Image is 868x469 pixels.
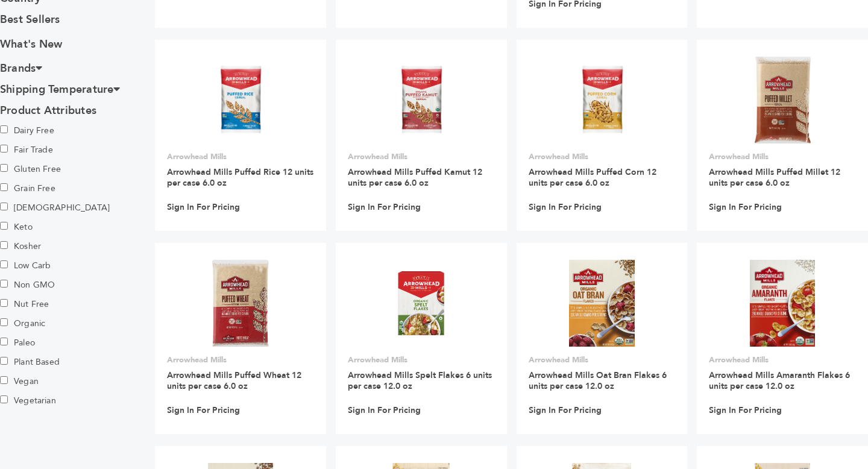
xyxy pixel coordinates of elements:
a: Arrowhead Mills Puffed Kamut 12 units per case 6.0 oz [348,166,482,189]
p: Arrowhead Mills [709,354,856,365]
a: Arrowhead Mills Oat Bran Flakes 6 units per case 12.0 oz [529,370,667,392]
p: Arrowhead Mills [529,151,676,162]
p: Arrowhead Mills [167,354,314,365]
a: Arrowhead Mills Amaranth Flakes 6 units per case 12.0 oz [709,370,850,392]
p: Arrowhead Mills [529,354,676,365]
a: Sign In For Pricing [167,202,240,213]
a: Sign In For Pricing [348,405,421,416]
img: Arrowhead Mills Oat Bran Flakes 6 units per case 12.0 oz [569,260,635,347]
a: Arrowhead Mills Puffed Corn 12 units per case 6.0 oz [529,166,656,189]
p: Arrowhead Mills [348,354,495,365]
img: Arrowhead Mills Puffed Millet 12 units per case 6.0 oz [755,57,811,143]
img: Arrowhead Mills Puffed Corn 12 units per case 6.0 oz [571,57,632,143]
a: Arrowhead Mills Spelt Flakes 6 units per case 12.0 oz [348,370,492,392]
a: Sign In For Pricing [529,405,602,416]
a: Sign In For Pricing [348,202,421,213]
a: Arrowhead Mills Puffed Wheat 12 units per case 6.0 oz [167,370,301,392]
a: Arrowhead Mills Puffed Rice 12 units per case 6.0 oz [167,166,313,189]
img: Arrowhead Mills Puffed Rice 12 units per case 6.0 oz [210,57,271,143]
a: Sign In For Pricing [709,405,782,416]
p: Arrowhead Mills [348,151,495,162]
img: Arrowhead Mills Amaranth Flakes 6 units per case 12.0 oz [750,260,815,347]
a: Sign In For Pricing [709,202,782,213]
a: Arrowhead Mills Puffed Millet 12 units per case 6.0 oz [709,166,840,189]
p: Arrowhead Mills [167,151,314,162]
img: Arrowhead Mills Puffed Kamut 12 units per case 6.0 oz [391,57,451,143]
a: Sign In For Pricing [167,405,240,416]
img: Arrowhead Mills Spelt Flakes 6 units per case 12.0 oz [387,260,455,347]
a: Sign In For Pricing [529,202,602,213]
img: Arrowhead Mills Puffed Wheat 12 units per case 6.0 oz [212,260,269,347]
p: Arrowhead Mills [709,151,856,162]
